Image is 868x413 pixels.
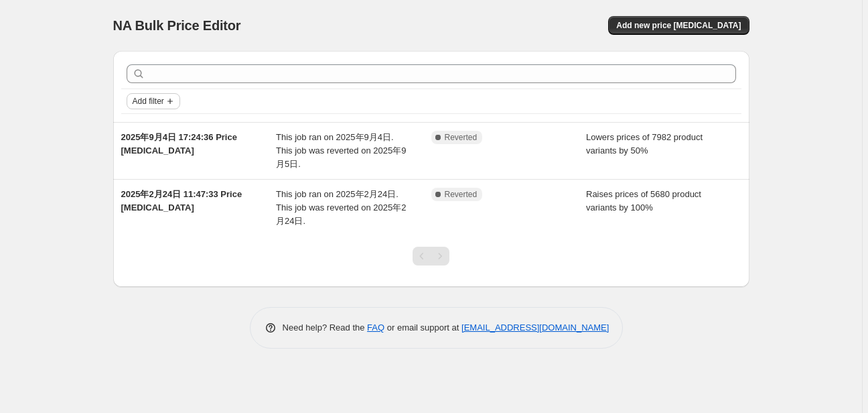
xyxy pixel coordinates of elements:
[616,20,741,31] span: Add new price [MEDICAL_DATA]
[113,18,241,33] span: NA Bulk Price Editor
[127,93,180,109] button: Add filter
[413,247,449,265] nav: Pagination
[445,132,478,143] span: Reverted
[133,96,164,107] span: Add filter
[367,322,384,333] a: FAQ
[121,132,237,156] span: 2025年9月4日 17:24:36 Price [MEDICAL_DATA]
[384,322,461,333] span: or email support at
[461,322,609,333] a: [EMAIL_ADDRESS][DOMAIN_NAME]
[121,189,242,213] span: 2025年2月24日 11:47:33 Price [MEDICAL_DATA]
[283,322,368,333] span: Need help? Read the
[445,189,478,200] span: Reverted
[276,189,406,226] span: This job ran on 2025年2月24日. This job was reverted on 2025年2月24日.
[586,189,701,213] span: Raises prices of 5680 product variants by 100%
[608,16,749,35] button: Add new price [MEDICAL_DATA]
[586,132,703,156] span: Lowers prices of 7982 product variants by 50%
[276,132,406,169] span: This job ran on 2025年9月4日. This job was reverted on 2025年9月5日.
